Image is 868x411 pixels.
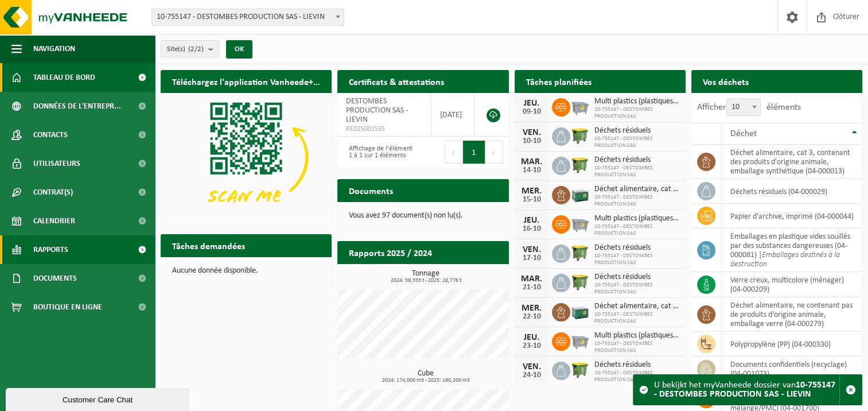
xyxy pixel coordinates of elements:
[337,179,404,201] h2: Documents
[520,157,543,166] div: MAR.
[726,99,761,116] span: 10
[349,212,497,220] p: Vous avez 97 document(s) non lu(s).
[570,331,590,350] img: WB-2500-GAL-GY-01
[594,243,680,253] span: Déchets résiduels
[161,40,219,57] button: Site(s)(2/2)
[594,165,680,179] span: 10-755147 - DESTOMBES PRODUCTION SAS
[167,41,204,58] span: Site(s)
[33,34,75,63] span: Navigation
[594,156,680,165] span: Déchets résiduels
[343,270,508,284] h3: Tonnage
[520,137,543,145] div: 10-10
[520,128,543,137] div: VEN.
[594,214,680,223] span: Multi plastics (plastiques durs/cerclages/eps/film naturel/film mélange/pmc)
[570,301,590,321] img: PB-LB-0680-HPE-GN-01
[33,149,80,178] span: Utilisateurs
[33,207,75,235] span: Calendrier
[594,302,680,311] span: Déchet alimentaire, cat 3, contenant des produits d'origine animale, emballage s...
[33,63,95,92] span: Tableau de bord
[520,362,543,371] div: VEN.
[520,196,543,204] div: 15-10
[722,356,862,382] td: documents confidentiels (recyclage) (04-001073)
[151,9,344,26] span: 10-755147 - DESTOMBES PRODUCTION SAS - LIEVIN
[485,141,503,164] button: Next
[594,273,680,282] span: Déchets résiduels
[33,121,68,149] span: Contacts
[520,371,543,379] div: 24-10
[654,381,835,399] strong: 10-755147 - DESTOMBES PRODUCTION SAS - LIEVIN
[722,332,862,356] td: polypropylène (PP) (04-000330)
[570,214,590,233] img: WB-2500-GAL-GY-01
[594,135,680,149] span: 10-755147 - DESTOMBES PRODUCTION SAS
[722,179,862,204] td: déchets résiduels (04-000029)
[463,141,485,164] button: 1
[226,40,252,59] button: OK
[161,70,332,92] h2: Téléchargez l'application Vanheede+ maintenant!
[727,99,760,115] span: 10
[343,139,417,165] div: Affichage de l'élément 1 à 1 sur 1 éléments
[594,194,680,208] span: 10-755147 - DESTOMBES PRODUCTION SAS
[654,375,839,405] div: U bekijkt het myVanheede dossier van
[33,264,77,293] span: Documents
[570,126,590,145] img: WB-1100-HPE-GN-50
[520,342,543,350] div: 23-10
[520,304,543,313] div: MER.
[172,267,320,275] p: Aucune donnée disponible.
[570,243,590,262] img: WB-1100-HPE-GN-50
[520,245,543,254] div: VEN.
[337,241,443,263] h2: Rapports 2025 / 2024
[594,126,680,135] span: Déchets résiduels
[409,263,508,286] a: Consulter les rapports
[520,225,543,233] div: 16-10
[346,125,422,134] span: RED25001535
[161,93,332,222] img: Download de VHEPlus App
[594,370,680,383] span: 10-755147 - DESTOMBES PRODUCTION SAS
[515,70,603,92] h2: Tâches planifiées
[33,178,73,207] span: Contrat(s)
[445,141,463,164] button: Previous
[520,99,543,108] div: JEU.
[152,9,344,25] span: 10-755147 - DESTOMBES PRODUCTION SAS - LIEVIN
[594,185,680,194] span: Déchet alimentaire, cat 3, contenant des produits d'origine animale, emballage s...
[520,333,543,342] div: JEU.
[33,293,102,321] span: Boutique en ligne
[722,204,862,228] td: papier d'archive, imprimé (04-000044)
[520,108,543,116] div: 09-10
[722,145,862,179] td: déchet alimentaire, cat 3, contenant des produits d'origine animale, emballage synthétique (04-00...
[188,45,204,53] count: (2/2)
[161,234,256,257] h2: Tâches demandées
[33,92,121,121] span: Données de l'entrepr...
[691,70,760,92] h2: Vos déchets
[6,386,192,411] iframe: chat widget
[722,272,862,297] td: verre creux, multicolore (ménager) (04-000209)
[594,97,680,106] span: Multi plastics (plastiques durs/cerclages/eps/film naturel/film mélange/pmc)
[520,166,543,175] div: 14-10
[730,251,840,269] i: Emballages destinés à la destruction
[722,228,862,272] td: emballages en plastique vides souillés par des substances dangereuses (04-000081) |
[697,103,801,112] label: Afficher éléments
[346,97,408,124] span: DESTOMBES PRODUCTION SAS - LIEVIN
[570,272,590,292] img: WB-1100-HPE-GN-50
[33,235,68,264] span: Rapports
[730,129,757,138] span: Déchet
[594,223,680,237] span: 10-755147 - DESTOMBES PRODUCTION SAS
[570,155,590,175] img: WB-1100-HPE-GN-50
[520,187,543,196] div: MER.
[343,378,508,383] span: 2024: 174,000 m3 - 2025: 190,200 m3
[520,216,543,225] div: JEU.
[594,311,680,325] span: 10-755147 - DESTOMBES PRODUCTION SAS
[520,254,543,262] div: 17-10
[722,297,862,332] td: déchet alimentaire, ne contenant pas de produits d'origine animale, emballage verre (04-000279)
[594,360,680,370] span: Déchets résiduels
[594,253,680,266] span: 10-755147 - DESTOMBES PRODUCTION SAS
[520,284,543,292] div: 21-10
[570,184,590,204] img: PB-LB-0680-HPE-GN-01
[343,370,508,383] h3: Cube
[594,331,680,340] span: Multi plastics (plastiques durs/cerclages/eps/film naturel/film mélange/pmc)
[570,360,590,379] img: WB-1100-HPE-GN-50
[343,278,508,284] span: 2024: 59,333 t - 2025: 28,776 t
[570,96,590,116] img: WB-2500-GAL-GY-01
[520,274,543,284] div: MAR.
[337,70,456,92] h2: Certificats & attestations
